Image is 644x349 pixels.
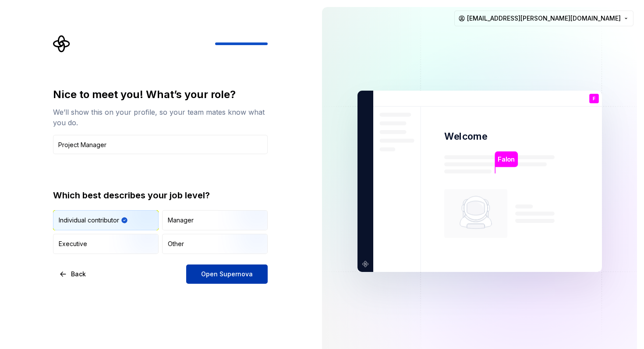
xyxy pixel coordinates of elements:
[71,270,86,278] span: Back
[53,135,268,154] input: Job title
[467,14,621,23] span: [EMAIL_ADDRESS][PERSON_NAME][DOMAIN_NAME]
[53,107,268,128] div: We’ll show this on your profile, so your team mates know what you do.
[454,11,633,26] button: [EMAIL_ADDRESS][PERSON_NAME][DOMAIN_NAME]
[53,88,268,102] div: Nice to meet you! What’s your role?
[498,155,515,164] p: Falon
[201,270,253,278] span: Open Supernova
[53,35,71,53] svg: Supernova Logo
[444,130,487,143] p: Welcome
[186,264,268,284] button: Open Supernova
[59,216,119,225] div: Individual contributor
[592,96,595,101] p: F
[53,189,268,201] div: Which best describes your job level?
[59,240,87,248] div: Executive
[168,240,184,248] div: Other
[168,216,194,225] div: Manager
[53,264,93,284] button: Back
